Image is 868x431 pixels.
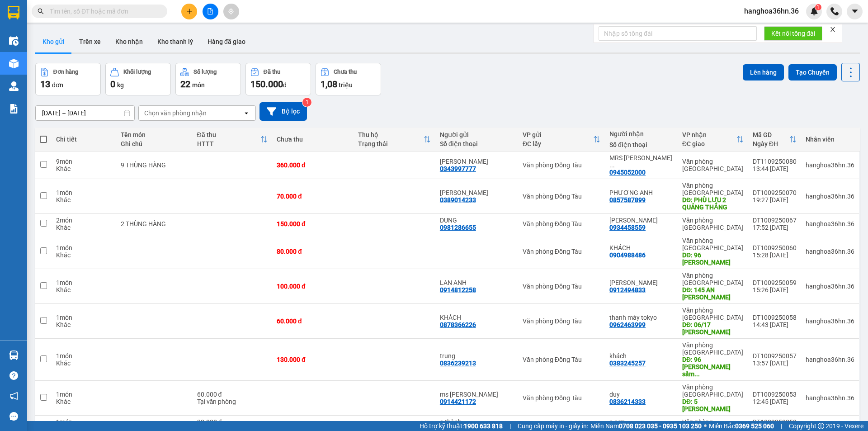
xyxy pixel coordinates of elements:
button: aim [223,4,239,19]
div: LAN HƯƠNG [609,217,673,224]
div: 0934458559 [609,224,646,231]
div: thanh máy tokyo [609,314,673,321]
div: 13:57 [DATE] [753,360,797,367]
div: 0836214333 [609,398,646,405]
div: Đơn hàng [53,69,78,75]
div: Chưa thu [277,136,349,143]
button: Hàng đã giao [200,31,253,52]
span: Cung cấp máy in - giấy in: [518,421,588,431]
div: 60.000 đ [197,391,268,398]
div: Số lượng [193,69,217,75]
div: 70.000 đ [277,193,349,200]
div: 0945052000 [609,169,646,176]
div: Thu hộ [358,131,423,138]
span: notification [9,392,18,400]
button: Kho nhận [108,31,150,52]
div: Khác [56,286,112,294]
div: Văn phòng Đồng Tàu [523,356,600,363]
div: DĐ: 5 phan chu trinh [682,398,744,412]
img: phone-icon [830,7,839,15]
div: 2 THÙNG HÀNG [121,220,188,227]
div: Số điện thoại [609,141,673,148]
div: Văn phòng Đồng Tàu [523,161,600,169]
div: MRS PHƯỢNG 0977209381 [609,154,673,169]
div: DĐ: 06/17 LÊ LAI [682,321,744,336]
div: Nhân viên [806,136,854,143]
div: Văn phòng [GEOGRAPHIC_DATA] [682,341,744,356]
button: Khối lượng0kg [105,63,171,95]
img: logo-vxr [8,6,19,19]
button: Trên xe [72,31,108,52]
div: Người gửi [440,131,514,138]
th: Toggle SortBy [518,128,605,152]
div: 0836239213 [440,360,476,367]
div: 1 món [56,418,112,426]
div: PHƯƠNG ANH [609,189,673,196]
div: 1 món [56,279,112,286]
div: DT1009250058 [753,314,797,321]
div: DUNG [440,217,514,224]
span: 13 [40,79,50,90]
div: hanghoa36hn.36 [806,317,854,325]
div: Văn phòng Đồng Tàu [523,248,600,255]
div: Khác [56,398,112,405]
span: caret-down [851,7,859,15]
div: 12:45 [DATE] [753,398,797,405]
strong: 0369 525 060 [735,422,774,430]
div: Chưa thu [334,69,357,75]
img: warehouse-icon [9,81,19,91]
button: Chưa thu1,08 triệu [316,63,381,95]
div: DĐ: 96 nguyễn bỉnh khiêm sầm sơn [682,356,744,378]
div: Văn phòng Đồng Tàu [523,283,600,290]
span: close [830,26,836,33]
div: 100.000 đ [277,283,349,290]
div: Ghi chú [121,140,188,147]
div: Khối lượng [123,69,151,75]
div: DT1009250053 [753,391,797,398]
div: a thành [440,418,514,426]
div: 130.000 đ [277,356,349,363]
div: Tại văn phòng [197,398,268,405]
sup: 1 [302,98,311,107]
th: Toggle SortBy [748,128,801,152]
div: hanghoa36hn.36 [806,394,854,402]
div: DĐ: 145 AN DƯƠNG VƯƠNG [682,286,744,301]
div: 0857587899 [609,196,646,204]
button: Số lượng22món [175,63,241,95]
button: Tạo Chuyến [788,64,837,81]
div: Chi tiết [56,136,112,143]
span: ⚪️ [704,424,707,428]
div: Mã GD [753,131,789,138]
span: file-add [207,8,213,14]
div: DT1009250067 [753,217,797,224]
span: 22 [180,79,190,90]
li: 01A03 [GEOGRAPHIC_DATA], [GEOGRAPHIC_DATA] ( bên cạnh cây xăng bến xe phía Bắc cũ) [50,22,205,56]
div: 19:27 [DATE] [753,196,797,204]
div: DĐ: PHÙ LƯU 2 QUẢNG THẮNG [682,196,744,211]
span: đơn [52,81,63,89]
div: DT1009250070 [753,189,797,196]
input: Nhập số tổng đài [599,26,757,41]
button: Đã thu150.000đ [245,63,311,95]
span: | [781,421,782,431]
span: message [9,412,18,421]
div: hanghoa36hn.36 [806,283,854,290]
div: DT1009250060 [753,244,797,251]
span: hanghoa36hn.36 [737,5,806,17]
strong: 0708 023 035 - 0935 103 250 [619,422,702,430]
div: trung [440,352,514,360]
input: Tìm tên, số ĐT hoặc mã đơn [50,6,156,16]
span: 1 [816,4,820,10]
div: a sơn [609,418,673,426]
div: 14:43 [DATE] [753,321,797,328]
div: hanghoa36hn.36 [806,193,854,200]
div: 1 món [56,189,112,196]
li: Hotline: 1900888999 [50,56,205,67]
div: 13:44 [DATE] [753,165,797,172]
img: icon-new-feature [810,7,818,15]
div: NGUYỄN THỊ VIỆT HÀ [440,158,514,165]
div: 15:28 [DATE] [753,251,797,259]
div: Tên món [121,131,188,138]
th: Toggle SortBy [354,128,435,152]
span: Kết nối tổng đài [771,28,815,38]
